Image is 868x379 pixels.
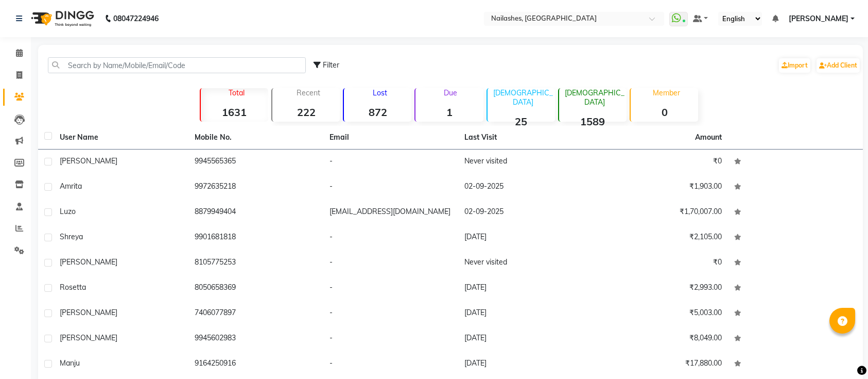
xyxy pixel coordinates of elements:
td: - [323,175,458,200]
span: Rosetta [60,283,86,292]
td: ₹2,993.00 [593,276,728,301]
td: 9901681818 [188,225,323,251]
span: Shreya [60,232,83,241]
span: Amrita [60,182,82,191]
a: Add Client [817,58,860,73]
b: 08047224946 [113,4,159,33]
td: 02-09-2025 [458,175,593,200]
span: manju [60,358,80,368]
th: Mobile No. [188,126,323,150]
td: 7406077897 [188,301,323,326]
th: User Name [54,126,188,150]
td: Never visited [458,150,593,175]
p: [DEMOGRAPHIC_DATA] [492,88,555,107]
strong: 25 [488,115,555,128]
td: [DATE] [458,276,593,301]
img: logo [26,4,97,33]
td: ₹8,049.00 [593,326,728,352]
p: Due [418,88,483,97]
strong: 222 [272,106,340,119]
p: Lost [348,88,411,97]
span: Luzo [60,207,76,216]
td: ₹17,880.00 [593,352,728,377]
td: 02-09-2025 [458,200,593,225]
input: Search by Name/Mobile/Email/Code [48,57,306,73]
p: Total [205,88,268,97]
td: [DATE] [458,301,593,326]
p: Member [635,88,698,97]
td: - [323,251,458,276]
td: [DATE] [458,352,593,377]
td: - [323,276,458,301]
td: - [323,301,458,326]
p: Recent [276,88,340,97]
td: [DATE] [458,326,593,352]
td: Never visited [458,251,593,276]
strong: 0 [631,106,698,119]
span: [PERSON_NAME] [60,257,117,267]
iframe: chat widget [825,338,858,369]
td: ₹5,003.00 [593,301,728,326]
td: 9945602983 [188,326,323,352]
p: [DEMOGRAPHIC_DATA] [563,88,627,107]
td: - [323,150,458,175]
th: Last Visit [458,126,593,150]
td: 8879949404 [188,200,323,225]
td: ₹1,70,007.00 [593,200,728,225]
a: Import [779,58,810,73]
strong: 1589 [559,115,627,128]
td: 9164250916 [188,352,323,377]
td: [EMAIL_ADDRESS][DOMAIN_NAME] [323,200,458,225]
td: [DATE] [458,225,593,251]
td: 8050658369 [188,276,323,301]
td: - [323,225,458,251]
td: - [323,352,458,377]
span: Filter [323,60,339,70]
td: ₹0 [593,251,728,276]
th: Amount [689,126,728,149]
span: [PERSON_NAME] [60,156,117,166]
span: [PERSON_NAME] [60,308,117,317]
strong: 1631 [201,106,268,119]
td: ₹1,903.00 [593,175,728,200]
td: ₹0 [593,150,728,175]
span: [PERSON_NAME] [60,333,117,342]
th: Email [323,126,458,150]
strong: 1 [415,106,483,119]
strong: 872 [344,106,411,119]
td: 9945565365 [188,150,323,175]
td: - [323,326,458,352]
td: ₹2,105.00 [593,225,728,251]
td: 8105775253 [188,251,323,276]
span: [PERSON_NAME] [789,13,848,24]
td: 9972635218 [188,175,323,200]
